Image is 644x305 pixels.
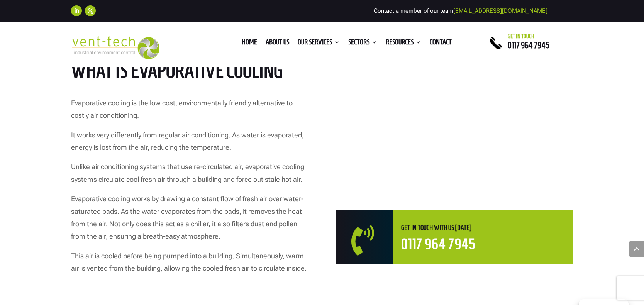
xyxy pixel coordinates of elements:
span: What is Evaporative Cooling [71,60,283,81]
a: Resources [386,39,421,48]
a: Follow on LinkedIn [71,5,82,16]
span: Get in touch [508,33,534,39]
a: Home [242,39,257,48]
span:  [351,225,395,256]
a: Sectors [348,39,377,48]
p: Evaporative cooling works by drawing a constant flow of fresh air over water-saturated pads. As t... [71,193,308,250]
p: This air is cooled before being pumped into a building. Simultaneously, warm air is vented from t... [71,250,308,275]
p: Evaporative cooling is the low cost, environmentally friendly alternative to costly air condition... [71,97,308,129]
a: [EMAIL_ADDRESS][DOMAIN_NAME] [453,7,547,14]
a: 0117 964 7945 [508,41,549,50]
p: It works very differently from regular air conditioning. As water is evaporated, energy is lost f... [71,129,308,161]
img: 2023-09-27T08_35_16.549ZVENT-TECH---Clear-background [71,36,159,59]
a: Contact [430,39,452,48]
span: Get in touch with us [DATE] [401,224,471,232]
a: 0117 964 7945 [401,236,476,252]
a: Follow on X [85,5,96,16]
span: Contact a member of our team [374,7,547,14]
iframe: Evaporative Cooling Unit [336,61,573,195]
a: Our Services [298,39,340,48]
a: About us [266,39,289,48]
p: Unlike air conditioning systems that use re-circulated air, evaporative cooling systems circulate... [71,161,308,193]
